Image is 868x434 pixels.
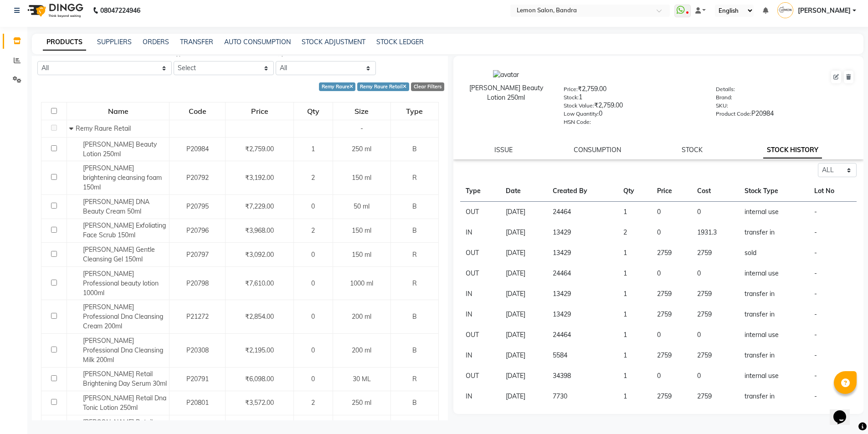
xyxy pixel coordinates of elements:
[652,386,692,407] td: 2759
[69,124,76,133] span: Collapse Row
[186,226,209,235] span: P20796
[311,279,315,287] span: 0
[460,386,500,407] td: IN
[618,202,652,223] td: 1
[412,250,417,259] span: R
[226,103,293,119] div: Price
[547,386,618,407] td: 7730
[311,375,315,383] span: 0
[618,222,652,243] td: 2
[460,284,500,304] td: IN
[652,345,692,366] td: 2759
[500,325,548,345] td: [DATE]
[739,386,809,407] td: transfer in
[462,83,550,102] div: [PERSON_NAME] Beauty Lotion 250ml
[809,345,857,366] td: -
[186,250,209,259] span: P20797
[652,202,692,223] td: 0
[809,304,857,325] td: -
[809,386,857,407] td: -
[97,38,132,46] a: SUPPLIERS
[739,284,809,304] td: transfer in
[500,243,548,263] td: [DATE]
[652,284,692,304] td: 2759
[564,85,578,93] label: Price:
[353,375,371,383] span: 30 ML
[564,118,591,126] label: HSN Code:
[319,82,356,91] div: Remy Raure
[493,70,519,80] img: avatar
[500,263,548,284] td: [DATE]
[564,109,702,122] div: 0
[245,174,274,182] span: ₹3,192.00
[311,398,315,407] span: 2
[652,325,692,345] td: 0
[460,366,500,386] td: OUT
[83,370,167,388] span: [PERSON_NAME] Retail Brightening Day Serum 30ml
[352,226,371,235] span: 150 ml
[618,263,652,284] td: 1
[739,243,809,263] td: sold
[618,386,652,407] td: 1
[360,124,363,133] span: -
[352,312,371,321] span: 200 ml
[350,279,373,287] span: 1000 ml
[716,85,735,93] label: Details:
[460,304,500,325] td: IN
[652,366,692,386] td: 0
[412,346,417,354] span: B
[739,202,809,223] td: internal use
[224,38,291,46] a: AUTO CONSUMPTION
[186,346,209,354] span: P20308
[652,304,692,325] td: 2759
[83,164,162,191] span: [PERSON_NAME] brightening cleansing foam 150ml
[186,279,209,287] span: P20798
[180,38,213,46] a: TRANSFER
[460,263,500,284] td: OUT
[564,93,579,102] label: Stock:
[809,263,857,284] td: -
[460,325,500,345] td: OUT
[245,312,274,321] span: ₹2,854.00
[547,284,618,304] td: 13429
[547,181,618,202] th: Created By
[412,145,417,153] span: B
[692,202,739,223] td: 0
[739,304,809,325] td: transfer in
[547,345,618,366] td: 5584
[186,174,209,182] span: P20792
[186,145,209,153] span: P20984
[186,398,209,407] span: P20801
[245,279,274,287] span: ₹7,610.00
[618,181,652,202] th: Qty
[500,202,548,223] td: [DATE]
[500,222,548,243] td: [DATE]
[412,398,417,407] span: B
[739,222,809,243] td: transfer in
[412,202,417,210] span: B
[763,142,822,158] a: STOCK HISTORY
[43,34,86,51] a: PRODUCTS
[809,243,857,263] td: -
[311,250,315,259] span: 0
[83,221,166,239] span: [PERSON_NAME] Exfoliating Face Scrub 150ml
[186,202,209,210] span: P20795
[186,375,209,383] span: P20791
[412,375,417,383] span: R
[809,325,857,345] td: -
[245,346,274,354] span: ₹2,195.00
[500,181,548,202] th: Date
[692,263,739,284] td: 0
[245,226,274,235] span: ₹3,968.00
[547,325,618,345] td: 24464
[716,110,751,118] label: Product Code:
[494,146,513,154] a: ISSUE
[692,284,739,304] td: 2759
[311,346,315,354] span: 0
[692,325,739,345] td: 0
[716,109,854,122] div: P20984
[500,284,548,304] td: [DATE]
[739,366,809,386] td: internal use
[739,181,809,202] th: Stock Type
[692,386,739,407] td: 2759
